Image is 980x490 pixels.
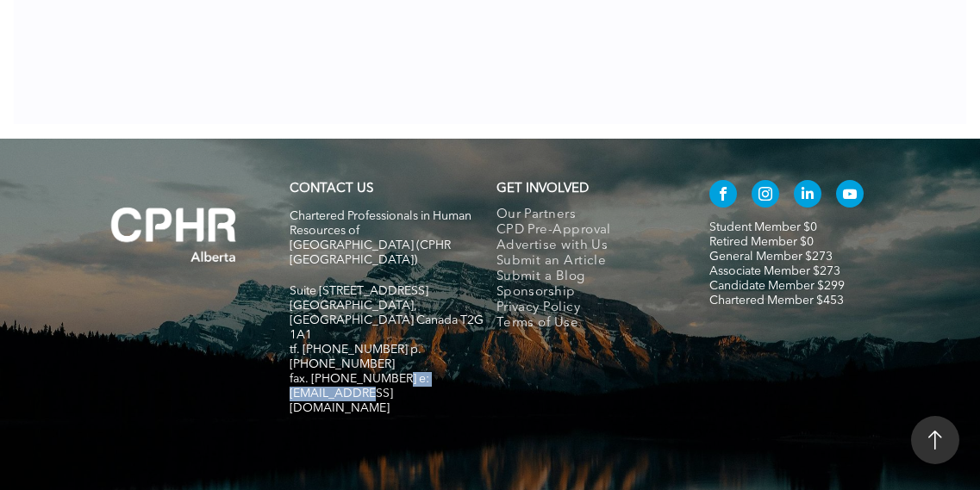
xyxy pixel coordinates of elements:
[709,236,814,248] a: Retired Member $0
[290,210,471,266] span: Chartered Professionals in Human Resources of [GEOGRAPHIC_DATA] (CPHR [GEOGRAPHIC_DATA])
[496,183,589,195] span: GET INVOLVED
[496,239,678,254] a: Advertise with Us
[496,208,678,223] a: Our Partners
[709,221,817,233] a: Student Member $0
[496,285,678,301] a: Sponsorship
[77,173,272,296] img: A white background with a few lines on it
[496,301,678,316] a: Privacy Policy
[709,251,833,263] a: General Member $273
[709,180,737,212] a: facebook
[709,295,844,307] a: Chartered Member $453
[752,180,779,212] a: instagram
[709,280,845,292] a: Candidate Member $299
[290,285,428,297] span: Suite [STREET_ADDRESS]
[496,316,678,332] a: Terms of Use
[709,265,840,277] a: Associate Member $273
[496,223,678,239] a: CPD Pre-Approval
[290,373,429,414] span: fax. [PHONE_NUMBER] e:[EMAIL_ADDRESS][DOMAIN_NAME]
[794,180,821,212] a: linkedin
[836,180,864,212] a: youtube
[496,270,678,285] a: Submit a Blog
[496,254,678,270] a: Submit an Article
[290,344,421,370] span: tf. [PHONE_NUMBER] p. [PHONE_NUMBER]
[290,183,373,195] a: CONTACT US
[290,300,484,341] span: [GEOGRAPHIC_DATA], [GEOGRAPHIC_DATA] Canada T2G 1A1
